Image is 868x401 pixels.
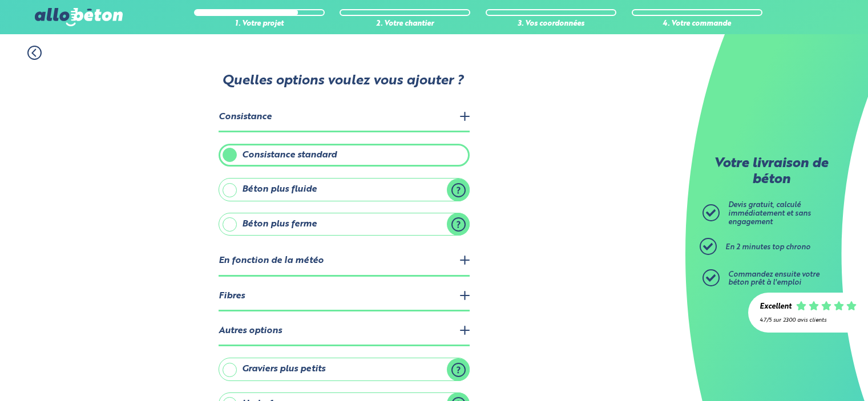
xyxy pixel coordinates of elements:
iframe: Help widget launcher [766,357,855,388]
div: 4. Votre commande [632,20,762,29]
p: Quelles options voulez vous ajouter ? [217,74,469,90]
legend: Fibres [219,282,470,311]
div: 2. Votre chantier [340,20,470,29]
label: Consistance standard [219,144,470,167]
label: Graviers plus petits [219,358,470,380]
label: Béton plus fluide [219,178,470,201]
legend: Consistance [219,103,470,132]
label: Béton plus ferme [219,213,470,236]
legend: Autres options [219,317,470,346]
img: allobéton [35,8,123,26]
div: 3. Vos coordonnées [486,20,616,29]
legend: En fonction de la météo [219,247,470,276]
div: 1. Votre projet [194,20,325,29]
